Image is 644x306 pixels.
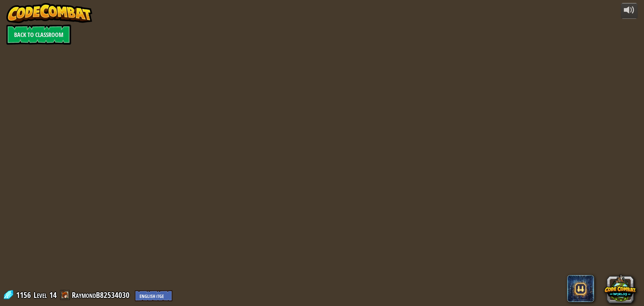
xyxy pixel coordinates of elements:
[16,290,33,300] span: 1156
[6,25,71,45] a: Back to Classroom
[49,290,57,300] span: 14
[604,272,636,304] button: CodeCombat Worlds on Roblox
[6,3,92,23] img: CodeCombat - Learn how to code by playing a game
[621,3,638,19] button: Adjust volume
[567,275,594,302] span: CodeCombat AI HackStack
[34,290,47,301] span: Level
[72,290,131,300] a: RaymondB82534030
